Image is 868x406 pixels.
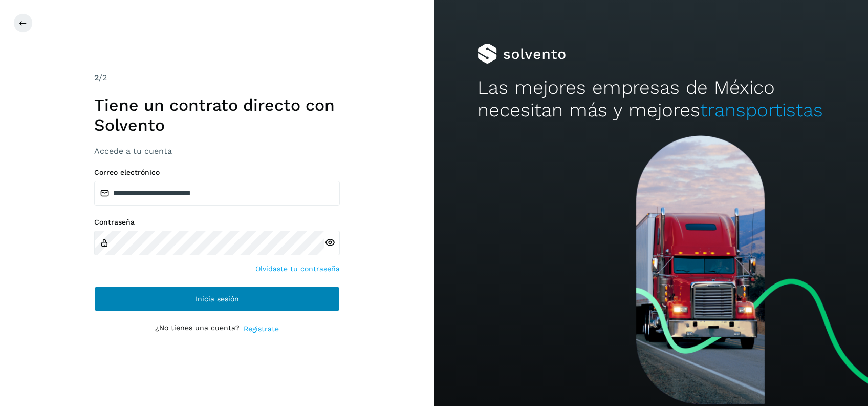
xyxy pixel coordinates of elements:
[94,146,340,156] h3: Accede a tu cuenta
[94,218,340,227] label: Contraseña
[700,99,823,121] span: transportistas
[155,323,240,334] p: ¿No tienes una cuenta?
[94,73,99,83] span: 2
[478,76,824,122] h2: Las mejores empresas de México necesitan más y mejores
[255,263,340,274] a: Olvidaste tu contraseña
[196,295,239,302] span: Inicia sesión
[94,95,340,135] h1: Tiene un contrato directo con Solvento
[94,287,340,311] button: Inicia sesión
[94,72,340,84] div: /2
[244,323,279,334] a: Regístrate
[94,168,340,177] label: Correo electrónico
